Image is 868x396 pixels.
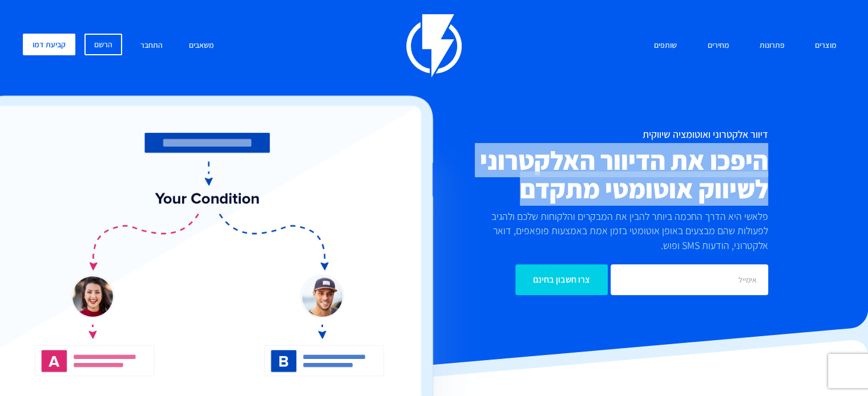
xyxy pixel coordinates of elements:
[645,34,685,58] a: שותפים
[806,34,845,58] a: מוצרים
[515,264,608,295] input: צרו חשבון בחינם
[374,129,768,140] h1: דיוור אלקטרוני ואוטומציה שיווקית
[23,34,75,55] a: קביעת דמו
[751,34,793,58] a: פתרונות
[374,146,768,203] h2: היפכו את הדיוור האלקטרוני לשיווק אוטומטי מתקדם
[132,34,171,58] a: התחבר
[699,34,737,58] a: מחירים
[477,209,768,253] p: פלאשי היא הדרך החכמה ביותר להבין את המבקרים והלקוחות שלכם ולהגיב לפעולות שהם מבצעים באופן אוטומטי...
[84,34,122,55] a: הרשם
[611,264,768,295] input: אימייל
[180,34,223,58] a: משאבים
